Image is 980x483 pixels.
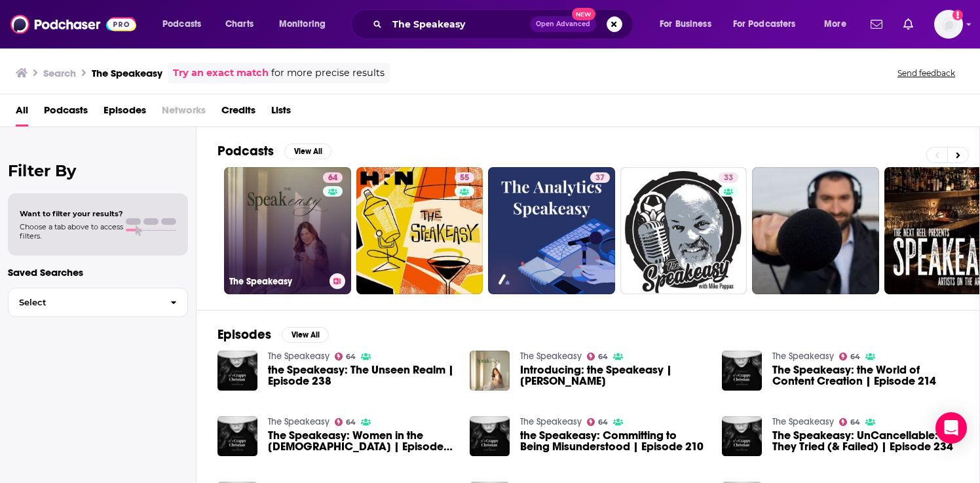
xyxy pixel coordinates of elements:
[724,172,733,185] span: 33
[217,14,261,35] a: Charts
[590,172,610,183] a: 37
[268,430,454,452] span: The Speakeasy: Women in the [DEMOGRAPHIC_DATA] | Episode 222
[44,100,88,126] a: Podcasts
[364,9,646,39] div: Search podcasts, credits, & more...
[660,15,711,33] span: For Business
[10,12,136,37] img: Podchaser - Follow, Share and Rate Podcasts
[271,66,385,81] span: for more precise results
[8,161,188,180] h2: Filter By
[387,14,530,35] input: Search podcasts, credits, & more...
[346,419,356,425] span: 64
[587,353,609,360] a: 64
[9,298,160,307] span: Select
[595,172,605,185] span: 37
[772,416,834,427] a: The Speakeasy
[520,430,706,452] a: the Speakeasy: Committing to Being Misunderstood | Episode 210
[839,418,861,426] a: 64
[225,15,254,33] span: Charts
[898,13,918,35] a: Show notifications dropdown
[934,10,963,39] button: Show profile menu
[268,430,454,452] a: The Speakeasy: Women in the Church | Episode 222
[92,67,162,79] h3: The Speakeasy
[16,100,28,126] a: All
[934,10,963,39] span: Logged in as sschroeder
[815,14,863,35] button: open menu
[284,144,331,159] button: View All
[221,100,255,126] a: Credits
[104,100,146,126] a: Episodes
[268,364,454,387] a: the Speakeasy: The Unseen Realm | Episode 238
[520,364,706,387] span: Introducing: the Speakeasy | [PERSON_NAME]
[952,10,963,20] svg: Add a profile image
[488,167,615,294] a: 37
[162,100,206,126] span: Networks
[217,326,271,343] h2: Episodes
[217,143,331,159] a: PodcastsView All
[530,16,596,32] button: Open AdvancedNew
[839,353,861,360] a: 64
[520,416,582,427] a: The Speakeasy
[271,100,291,126] a: Lists
[894,68,959,79] button: Send feedback
[650,14,728,35] button: open menu
[587,418,609,426] a: 64
[850,419,860,425] span: 64
[824,15,846,33] span: More
[328,172,337,185] span: 64
[335,353,356,360] a: 64
[8,288,188,317] button: Select
[224,167,351,294] a: 64The Speakeasy
[772,364,958,387] a: The Speakeasy: the World of Content Creation | Episode 214
[217,143,274,159] h2: Podcasts
[323,172,343,183] a: 64
[8,266,188,279] p: Saved Searches
[935,412,967,444] div: Open Intercom Messenger
[173,66,269,81] a: Try an exact match
[217,326,329,343] a: EpisodesView All
[620,167,747,294] a: 33
[934,10,963,39] img: User Profile
[43,67,76,79] h3: Search
[346,354,356,360] span: 64
[455,172,474,183] a: 55
[217,351,257,391] a: the Speakeasy: The Unseen Realm | Episode 238
[460,172,469,185] span: 55
[229,276,324,287] h3: The Speakeasy
[722,351,762,391] img: The Speakeasy: the World of Content Creation | Episode 214
[268,416,330,427] a: The Speakeasy
[282,327,329,343] button: View All
[722,416,762,456] img: The Speakeasy: UnCancellable: They Tried (& Failed) | Episode 234
[20,222,123,241] span: Choose a tab above to access filters.
[850,354,860,360] span: 64
[520,351,582,362] a: The Speakeasy
[536,21,590,28] span: Open Advanced
[20,209,123,218] span: Want to filter your results?
[772,430,958,452] a: The Speakeasy: UnCancellable: They Tried (& Failed) | Episode 234
[470,351,510,391] img: Introducing: the Speakeasy | Blake Guichet
[270,14,343,35] button: open menu
[725,14,815,35] button: open menu
[733,15,796,33] span: For Podcasters
[335,418,356,426] a: 64
[162,15,201,33] span: Podcasts
[356,167,483,294] a: 55
[217,416,257,456] img: The Speakeasy: Women in the Church | Episode 222
[865,13,888,35] a: Show notifications dropdown
[719,172,738,183] a: 33
[470,416,510,456] img: the Speakeasy: Committing to Being Misunderstood | Episode 210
